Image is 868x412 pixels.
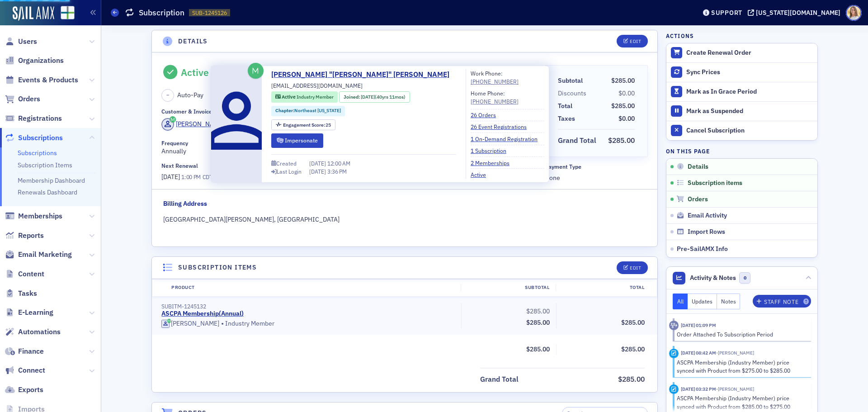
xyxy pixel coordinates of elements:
[558,101,576,111] span: Total
[161,319,455,328] div: Industry Member
[677,330,805,338] div: Order Attached To Subscription Period
[309,168,327,175] span: [DATE]
[669,321,679,330] div: Activity
[271,119,335,131] div: Engagement Score: 25
[669,349,679,358] div: Activity
[161,162,198,169] div: Next Renewal
[618,374,645,384] span: $285.00
[361,94,375,100] span: [DATE]
[5,231,44,241] a: Reports
[161,173,181,181] span: [DATE]
[221,319,224,328] span: •
[309,160,327,167] span: [DATE]
[677,358,805,375] div: ASCPA Membership (Industry Member) price synced with Product from $275.00 to $285.00
[54,6,75,21] a: View Homepage
[471,111,503,119] a: 26 Orders
[18,365,45,375] span: Connect
[18,188,77,196] a: Renewals Dashboard
[139,7,184,18] h1: Subscription
[283,123,331,128] div: 25
[526,307,550,315] span: $285.00
[176,119,224,129] div: [PERSON_NAME]
[471,77,519,85] a: [PHONE_NUMBER]
[545,173,648,183] span: None
[297,94,334,100] span: Industry Member
[163,215,646,224] div: [GEOGRAPHIC_DATA][PERSON_NAME], [GEOGRAPHIC_DATA]
[688,228,725,236] span: Import Rows
[5,56,64,66] a: Organizations
[618,114,635,123] span: $0.00
[739,272,750,284] span: 0
[18,269,44,279] span: Content
[339,91,410,103] div: Joined: 1984-09-12 00:00:00
[608,136,635,145] span: $285.00
[161,303,455,310] div: SUBITM-1245132
[688,163,708,171] span: Details
[5,346,44,356] a: Finance
[686,127,813,135] div: Cancel Subscription
[686,88,813,96] div: Mark as In Grace Period
[558,76,586,85] span: Subtotal
[669,384,679,394] div: Activity
[558,89,590,98] span: Discounts
[18,176,85,185] a: Membership Dashboard
[688,294,717,309] button: Updates
[711,9,742,17] div: Support
[161,140,188,147] div: Frequency
[18,114,62,123] span: Registrations
[18,37,37,47] span: Users
[717,294,741,309] button: Notes
[618,89,635,97] span: $0.00
[61,6,75,20] img: SailAMX
[271,69,456,80] a: [PERSON_NAME] "[PERSON_NAME]" [PERSON_NAME]
[686,49,813,57] div: Create Renewal Order
[177,90,203,100] span: Auto-Pay
[275,107,294,114] span: Chapter :
[166,92,169,99] span: –
[18,149,57,157] a: Subscriptions
[178,37,208,46] h4: Details
[18,327,61,337] span: Automations
[18,161,72,169] a: Subscription Items
[165,284,461,291] div: Product
[5,365,45,375] a: Connect
[558,89,586,98] div: Discounts
[461,284,556,291] div: Subtotal
[621,345,645,353] span: $285.00
[18,211,62,221] span: Memberships
[5,308,53,317] a: E-Learning
[5,94,40,104] a: Orders
[163,199,207,208] div: Billing Address
[471,123,533,131] a: 26 Event Registrations
[630,39,641,44] div: Edit
[556,284,651,291] div: Total
[18,385,43,395] span: Exports
[271,106,345,116] div: Chapter:
[471,135,544,143] a: 1 On-Demand Registration
[5,269,44,279] a: Content
[18,346,44,356] span: Finance
[558,114,575,123] div: Taxes
[666,62,817,82] button: Sync Prices
[681,322,716,328] time: 5/1/2025 01:09 PM
[480,374,519,385] div: Grand Total
[18,289,37,298] span: Tasks
[5,114,62,123] a: Registrations
[13,6,54,21] a: SailAMX
[171,320,219,328] div: [PERSON_NAME]
[688,179,742,187] span: Subscription items
[344,94,361,101] span: Joined :
[688,212,727,220] span: Email Activity
[5,250,72,260] a: Email Marketing
[630,265,641,270] div: Edit
[666,43,817,62] button: Create Renewal Order
[18,250,72,260] span: Email Marketing
[5,133,63,143] a: Subscriptions
[526,345,550,353] span: $285.00
[611,102,635,110] span: $285.00
[327,160,350,167] span: 12:00 AM
[681,350,716,356] time: 4/30/2025 08:42 AM
[161,140,538,156] div: Annually
[673,294,688,309] button: All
